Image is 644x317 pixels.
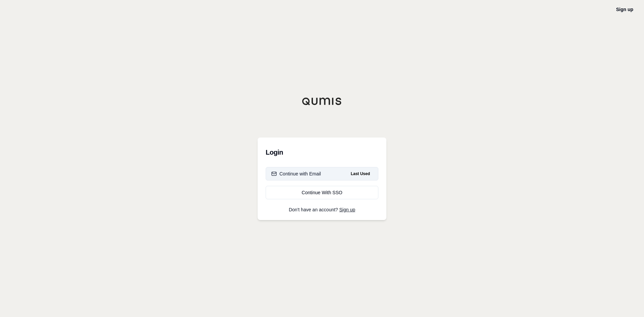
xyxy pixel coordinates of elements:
[271,170,321,177] div: Continue with Email
[266,167,378,180] button: Continue with EmailLast Used
[266,207,378,212] p: Don't have an account?
[339,207,355,212] a: Sign up
[616,7,633,12] a: Sign up
[266,146,378,159] h3: Login
[348,170,373,178] span: Last Used
[271,189,373,196] div: Continue With SSO
[266,186,378,199] a: Continue With SSO
[302,97,342,105] img: Qumis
